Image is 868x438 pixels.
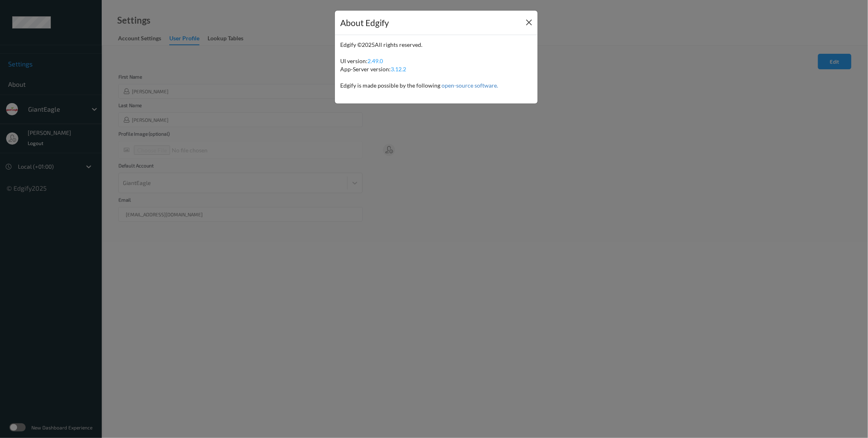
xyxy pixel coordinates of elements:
[341,16,389,29] div: About Edgify
[523,17,535,28] button: Close
[368,57,383,64] span: 2.49.0
[442,82,498,89] a: open-source software.
[341,41,532,98] div: Edgify © 2025 All rights reserved. UI version: App-Server version: Edgify is made possible by the...
[391,66,407,73] span: 3.12.2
